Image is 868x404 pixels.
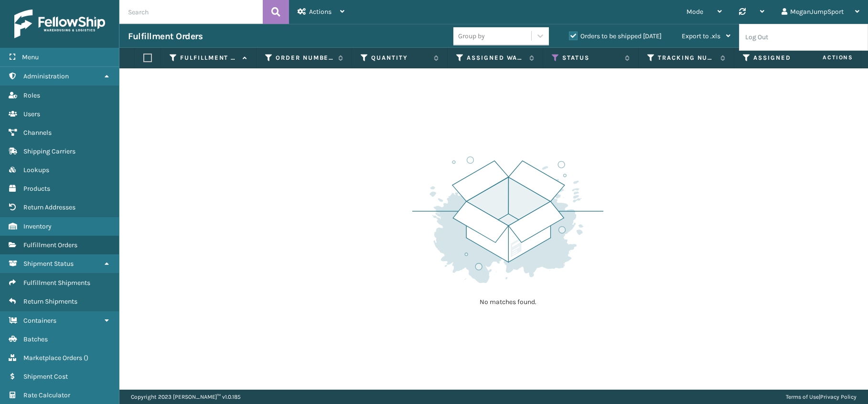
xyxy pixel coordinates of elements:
[753,54,811,62] label: Assigned Carrier Service
[786,390,857,404] div: |
[23,391,70,399] span: Rate Calculator
[23,372,68,381] span: Shipment Cost
[562,54,620,62] label: Status
[786,393,819,400] a: Terms of Use
[180,54,238,62] label: Fulfillment Order Id
[569,32,662,40] label: Orders to be shipped [DATE]
[14,10,105,38] img: logo
[682,32,720,40] span: Export to .xls
[23,222,52,230] span: Inventory
[23,241,77,249] span: Fulfillment Orders
[23,110,40,118] span: Users
[23,354,82,362] span: Marketplace Orders
[23,317,56,325] span: Containers
[84,354,88,362] span: ( )
[467,54,525,62] label: Assigned Warehouse
[309,8,332,16] span: Actions
[23,260,74,268] span: Shipment Status
[458,31,485,41] div: Group by
[131,390,241,404] p: Copyright 2023 [PERSON_NAME]™ v 1.0.185
[23,335,48,343] span: Batches
[371,54,429,62] label: Quantity
[23,72,69,80] span: Administration
[739,24,868,50] li: Log Out
[23,166,49,174] span: Lookups
[23,129,52,137] span: Channels
[820,393,857,400] a: Privacy Policy
[23,297,77,306] span: Return Shipments
[23,203,75,211] span: Return Addresses
[22,53,39,61] span: Menu
[23,279,90,287] span: Fulfillment Shipments
[658,54,716,62] label: Tracking Number
[23,147,75,155] span: Shipping Carriers
[686,8,703,16] span: Mode
[793,50,859,66] span: Actions
[23,185,50,193] span: Products
[276,54,333,62] label: Order Number
[23,91,40,99] span: Roles
[128,31,203,42] h3: Fulfillment Orders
